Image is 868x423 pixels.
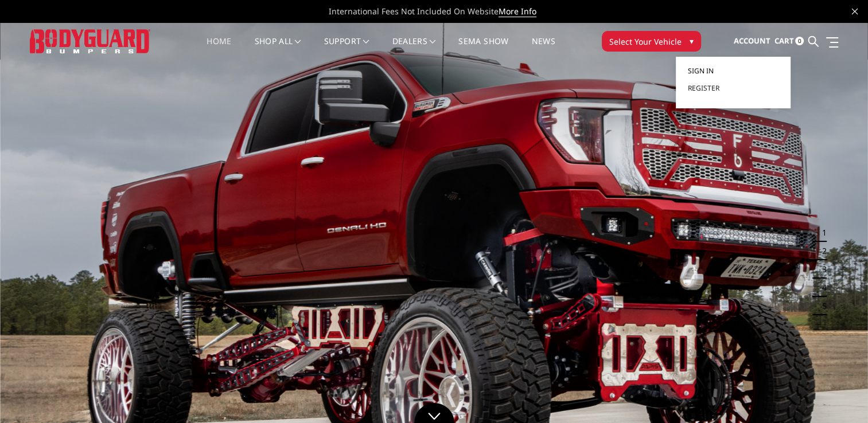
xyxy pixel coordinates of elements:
[815,297,827,315] button: 5 of 5
[207,37,231,60] a: Home
[609,36,682,48] span: Select Your Vehicle
[602,31,701,52] button: Select Your Vehicle
[774,36,793,46] span: Cart
[687,80,779,97] a: Register
[531,37,555,60] a: News
[815,260,827,279] button: 3 of 5
[815,242,827,260] button: 2 of 5
[811,368,868,423] iframe: Chat Widget
[414,403,454,423] a: Click to Down
[255,37,301,60] a: shop all
[30,29,150,53] img: BODYGUARD BUMPERS
[392,37,436,60] a: Dealers
[815,279,827,297] button: 4 of 5
[499,6,536,17] a: More Info
[687,83,719,93] span: Register
[815,224,827,242] button: 1 of 5
[458,37,508,60] a: SEMA Show
[733,26,770,57] a: Account
[795,37,804,45] span: 0
[733,36,770,46] span: Account
[774,26,804,57] a: Cart 0
[687,62,779,80] a: Sign in
[687,66,713,76] span: Sign in
[690,35,694,47] span: ▾
[324,37,369,60] a: Support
